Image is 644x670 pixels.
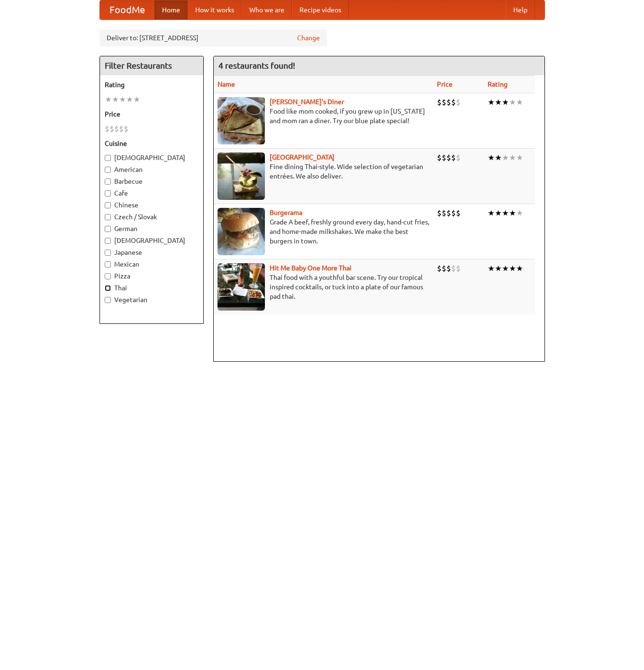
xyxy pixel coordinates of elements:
[516,152,523,163] li: ★
[105,285,111,291] input: Thai
[437,80,453,88] a: Price
[105,295,199,304] label: Vegetarian
[292,0,349,19] a: Recipe videos
[100,0,154,19] a: FoodMe
[112,94,119,105] li: ★
[516,208,523,218] li: ★
[188,0,242,19] a: How it works
[105,155,111,161] input: [DEMOGRAPHIC_DATA]
[446,97,451,107] li: $
[451,263,456,274] li: $
[119,124,124,134] li: $
[502,208,509,218] li: ★
[105,202,111,208] input: Chinese
[270,264,352,272] a: Hit Me Baby One More Thai
[488,80,508,88] a: Rating
[502,152,509,163] li: ★
[105,153,199,162] label: [DEMOGRAPHIC_DATA]
[105,271,199,281] label: Pizza
[154,0,188,19] a: Home
[105,297,111,303] input: Vegetarian
[105,236,199,245] label: [DEMOGRAPHIC_DATA]
[105,188,199,198] label: Cafe
[105,165,199,174] label: American
[105,124,109,134] li: $
[218,208,265,255] img: burgerama.jpg
[502,97,509,107] li: ★
[105,259,199,269] label: Mexican
[516,97,523,107] li: ★
[105,80,199,89] h5: Rating
[442,97,446,107] li: $
[105,214,111,220] input: Czech / Slovak
[105,226,111,232] input: German
[105,200,199,210] label: Chinese
[446,152,451,163] li: $
[100,29,327,46] div: Deliver to: [STREET_ADDRESS]
[456,97,461,107] li: $
[119,94,126,105] li: ★
[124,124,128,134] li: $
[105,283,199,293] label: Thai
[242,0,292,19] a: Who we are
[451,152,456,163] li: $
[105,261,111,268] input: Mexican
[105,273,111,279] input: Pizza
[456,263,461,274] li: $
[270,153,335,161] a: [GEOGRAPHIC_DATA]
[495,263,502,274] li: ★
[105,250,111,256] input: Japanese
[218,107,430,125] p: Food like mom cooked, if you grew up in [US_STATE] and mom ran a diner. Try our blue plate special!
[442,263,446,274] li: $
[218,61,295,70] ng-pluralize: 4 restaurants found!
[105,179,111,185] input: Barbecue
[488,97,495,107] li: ★
[442,152,446,163] li: $
[218,80,235,88] a: Name
[437,97,442,107] li: $
[105,248,199,257] label: Japanese
[218,263,265,311] img: babythai.jpg
[105,167,111,173] input: American
[509,97,516,107] li: ★
[437,208,442,218] li: $
[114,124,119,134] li: $
[109,124,114,134] li: $
[218,97,265,144] img: sallys.jpg
[488,208,495,218] li: ★
[218,217,430,246] p: Grade A beef, freshly ground every day, hand-cut fries, and home-made milkshakes. We make the bes...
[297,33,320,43] a: Change
[506,0,535,19] a: Help
[218,152,265,200] img: satay.jpg
[126,94,133,105] li: ★
[105,212,199,222] label: Czech / Slovak
[488,263,495,274] li: ★
[516,263,523,274] li: ★
[495,152,502,163] li: ★
[495,97,502,107] li: ★
[437,263,442,274] li: $
[502,263,509,274] li: ★
[105,190,111,197] input: Cafe
[270,209,302,216] a: Burgerama
[488,152,495,163] li: ★
[105,139,199,148] h5: Cuisine
[509,263,516,274] li: ★
[105,238,111,244] input: [DEMOGRAPHIC_DATA]
[509,152,516,163] li: ★
[446,263,451,274] li: $
[446,208,451,218] li: $
[495,208,502,218] li: ★
[133,94,140,105] li: ★
[270,98,344,106] a: [PERSON_NAME]'s Diner
[105,177,199,186] label: Barbecue
[456,208,461,218] li: $
[105,224,199,233] label: German
[100,56,203,75] h4: Filter Restaurants
[509,208,516,218] li: ★
[456,152,461,163] li: $
[451,208,456,218] li: $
